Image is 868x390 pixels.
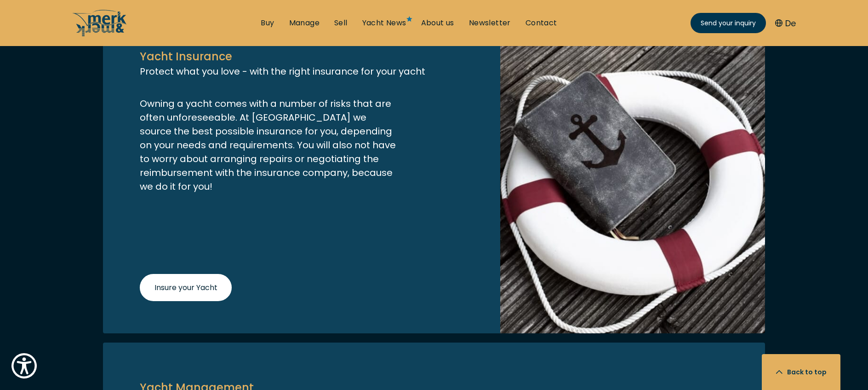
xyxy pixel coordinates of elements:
a: About us [421,18,454,28]
p: Protect what you love - with the right insurance for your yacht [140,64,463,78]
a: Sell [334,18,348,28]
span: Send your inquiry [701,18,756,28]
a: Contact [525,18,557,28]
button: Back to top [762,354,840,390]
a: Manage [289,18,320,28]
a: Send your inquiry [691,13,766,33]
p: Owning a yacht comes with a number of risks that are often unforeseeable. At [GEOGRAPHIC_DATA] we... [140,97,397,193]
a: Insure your Yacht [140,274,232,301]
button: Show Accessibility Preferences [9,351,39,381]
button: De [775,17,796,29]
a: Buy [261,18,274,28]
a: Newsletter [469,18,511,28]
p: Yacht Insurance [140,48,463,64]
a: Yacht News [362,18,406,28]
span: Insure your Yacht [154,282,217,293]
